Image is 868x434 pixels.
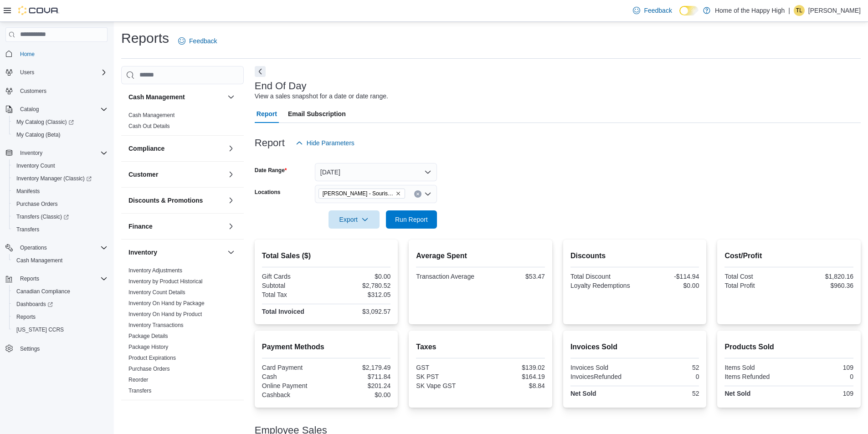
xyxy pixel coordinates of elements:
[570,282,633,289] div: Loyalty Redemptions
[128,355,176,361] a: Product Expirations
[255,138,285,148] h3: Report
[16,273,43,284] button: Reports
[724,250,853,261] h2: Cost/Profit
[328,373,390,380] div: $711.84
[637,364,699,371] div: 52
[128,248,224,257] button: Inventory
[13,324,108,335] span: Washington CCRS
[794,5,805,16] div: Tammy Lacharite
[13,211,72,222] a: Transfers (Classic)
[255,81,307,92] h3: End Of Day
[2,84,111,97] button: Customers
[20,106,39,113] span: Catalog
[128,343,168,351] span: Package History
[128,408,151,418] h3: Loyalty
[9,254,111,267] button: Cash Management
[16,273,108,284] span: Reports
[128,388,151,394] a: Transfers
[262,250,391,261] h2: Total Sales ($)
[334,210,374,229] span: Export
[292,134,358,152] button: Hide Parameters
[13,117,108,128] span: My Catalog (Classic)
[2,103,111,116] button: Catalog
[9,198,111,210] button: Purchase Orders
[416,273,478,280] div: Transaction Average
[128,366,170,372] a: Purchase Orders
[13,186,43,197] a: Manifests
[128,196,203,205] h3: Discounts & Promotions
[2,241,111,254] button: Operations
[128,112,175,119] span: Cash Management
[416,250,545,261] h2: Average Spent
[128,278,203,285] a: Inventory by Product Historical
[121,29,169,47] h1: Reports
[288,105,346,123] span: Email Subscription
[483,373,545,380] div: $164.19
[328,382,390,389] div: $201.24
[226,221,236,232] button: Finance
[13,224,108,235] span: Transfers
[13,324,67,335] a: [US_STATE] CCRS
[13,255,108,266] span: Cash Management
[128,248,157,257] h3: Inventory
[20,149,42,157] span: Inventory
[395,215,428,224] span: Run Report
[9,298,111,311] a: Dashboards
[13,311,108,322] span: Reports
[128,311,202,318] span: Inventory On Hand by Product
[128,408,224,418] button: Loyalty
[128,289,185,296] a: Inventory Count Details
[128,92,224,102] button: Cash Management
[262,291,324,298] div: Total Tax
[262,382,324,389] div: Online Payment
[128,123,170,129] a: Cash Out Details
[226,408,236,419] button: Loyalty
[307,138,354,148] span: Hide Parameters
[262,391,324,398] div: Cashback
[13,129,64,140] a: My Catalog (Beta)
[483,273,545,280] div: $53.47
[13,224,43,235] a: Transfers
[13,173,95,184] a: Inventory Manager (Classic)
[791,373,853,380] div: 0
[128,289,185,296] span: Inventory Count Details
[9,223,111,236] button: Transfers
[128,322,184,328] a: Inventory Transactions
[16,67,108,78] span: Users
[128,376,148,383] span: Reorder
[637,273,699,280] div: -$114.94
[16,148,46,158] button: Inventory
[9,172,111,185] a: Inventory Manager (Classic)
[128,377,148,383] a: Reorder
[262,282,324,289] div: Subtotal
[128,170,158,179] h3: Customer
[791,282,853,289] div: $960.36
[16,342,108,354] span: Settings
[9,311,111,323] button: Reports
[9,116,111,128] a: My Catalog (Classic)
[121,265,244,400] div: Inventory
[416,373,478,380] div: SK PST
[16,67,38,78] button: Users
[570,250,699,261] h2: Discounts
[637,390,699,397] div: 52
[20,69,34,76] span: Users
[16,242,108,253] span: Operations
[128,311,202,317] a: Inventory On Hand by Product
[16,104,108,115] span: Catalog
[226,143,236,154] button: Compliance
[20,87,46,95] span: Customers
[328,308,390,315] div: $3,092.57
[16,200,58,208] span: Purchase Orders
[262,373,324,380] div: Cash
[416,364,478,371] div: GST
[128,222,224,231] button: Finance
[16,288,70,295] span: Canadian Compliance
[189,36,217,46] span: Feedback
[16,85,108,97] span: Customers
[262,273,324,280] div: Gift Cards
[570,273,633,280] div: Total Discount
[175,32,221,50] a: Feedback
[724,273,787,280] div: Total Cost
